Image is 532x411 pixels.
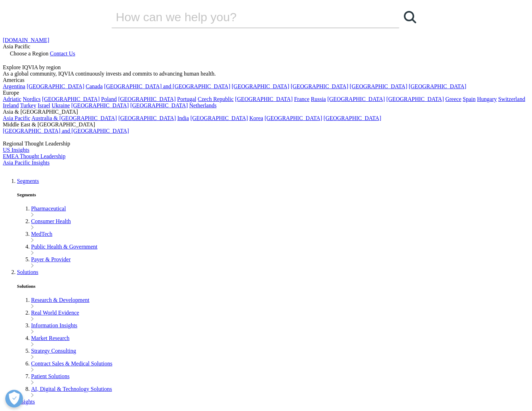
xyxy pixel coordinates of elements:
[3,37,49,43] a: [DOMAIN_NAME]
[3,121,529,128] div: Middle East & [GEOGRAPHIC_DATA]
[31,386,112,392] a: AI, Digital & Technology Solutions
[198,96,234,102] a: Czech Republic
[104,83,230,89] a: [GEOGRAPHIC_DATA] and [GEOGRAPHIC_DATA]
[17,269,38,275] a: Solutions
[23,96,41,102] a: Nordics
[20,102,36,108] a: Turkey
[118,96,176,102] a: [GEOGRAPHIC_DATA]
[232,83,289,89] a: [GEOGRAPHIC_DATA]
[31,297,89,303] a: Research & Development
[399,6,420,28] a: Search
[3,153,65,159] a: EMEA Thought Leadership
[264,115,322,121] a: [GEOGRAPHIC_DATA]
[3,115,30,121] a: Asia Pacific
[3,64,529,71] div: Explore IQVIA by region
[3,71,529,77] div: As a global community, IQVIA continuously invests and commits to advancing human health.
[3,90,529,96] div: Europe
[3,160,49,166] a: Asia Pacific Insights
[3,43,529,50] div: Asia Pacific
[17,284,529,289] h5: Solutions
[130,102,188,108] a: [GEOGRAPHIC_DATA]
[10,50,48,56] span: Choose a Region
[190,115,248,121] a: [GEOGRAPHIC_DATA]
[31,373,70,379] a: Patient Solutions
[463,96,476,102] a: Spain
[31,322,77,328] a: Information Insights
[498,96,525,102] a: Switzerland
[3,77,529,83] div: Americas
[3,128,129,134] a: [GEOGRAPHIC_DATA] and [GEOGRAPHIC_DATA]
[31,218,71,224] a: Consumer Health
[327,96,385,102] a: [GEOGRAPHIC_DATA]
[112,6,379,28] input: Search
[3,102,19,108] a: Ireland
[404,11,416,23] svg: Search
[17,192,529,198] h5: Segments
[177,115,189,121] a: India
[445,96,461,102] a: Greece
[50,50,75,56] a: Contact Us
[3,96,21,102] a: Adriatic
[386,96,444,102] a: [GEOGRAPHIC_DATA]
[3,109,529,115] div: Asia & [GEOGRAPHIC_DATA]
[86,83,103,89] a: Canada
[52,102,70,108] a: Ukraine
[38,102,50,108] a: Israel
[31,205,66,212] a: Pharmaceutical
[42,96,100,102] a: [GEOGRAPHIC_DATA]
[324,115,381,121] a: [GEOGRAPHIC_DATA]
[189,102,216,108] a: Netherlands
[17,399,35,405] a: Insights
[5,390,23,407] button: Open Preferences
[3,141,529,147] div: Regional Thought Leadership
[31,231,52,237] a: MedTech
[3,83,25,89] a: Argentina
[477,96,497,102] a: Hungary
[118,115,176,121] a: [GEOGRAPHIC_DATA]
[177,96,196,102] a: Portugal
[350,83,407,89] a: [GEOGRAPHIC_DATA]
[31,244,97,250] a: Public Health & Government
[31,256,71,262] a: Payer & Provider
[3,147,29,153] a: US Insights
[101,96,116,102] a: Poland
[27,83,84,89] a: [GEOGRAPHIC_DATA]
[31,335,70,341] a: Market Research
[31,115,117,121] a: Australia & [GEOGRAPHIC_DATA]
[291,83,348,89] a: [GEOGRAPHIC_DATA]
[31,310,79,316] a: Real World Evidence
[31,348,76,354] a: Strategy Consulting
[294,96,310,102] a: France
[31,361,112,367] a: Contract Sales & Medical Solutions
[235,96,293,102] a: [GEOGRAPHIC_DATA]
[249,115,263,121] a: Korea
[409,83,466,89] a: [GEOGRAPHIC_DATA]
[71,102,129,108] a: [GEOGRAPHIC_DATA]
[17,178,39,184] a: Segments
[311,96,326,102] a: Russia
